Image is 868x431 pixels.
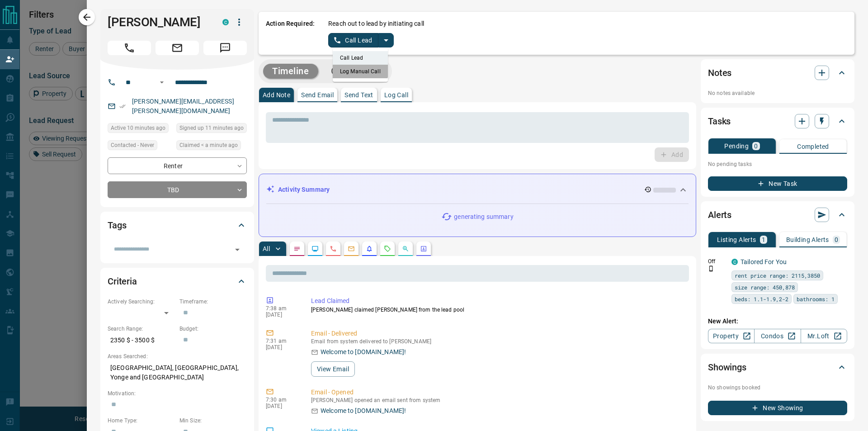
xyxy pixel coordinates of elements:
[801,329,847,343] a: Mr.Loft
[293,245,301,252] svg: Notes
[348,245,355,252] svg: Emails
[301,92,334,98] p: Send Email
[231,243,244,256] button: Open
[108,333,175,348] p: 2350 $ - 3500 $
[108,181,247,198] div: TBD
[328,19,424,28] p: Reach out to lead by initiating call
[384,92,408,98] p: Log Call
[735,294,788,303] span: beds: 1.1-1.9,2-2
[708,265,714,272] svg: Push Notification Only
[708,329,755,343] a: Property
[266,305,297,312] p: 7:38 am
[724,143,749,149] p: Pending
[786,237,829,243] p: Building Alerts
[222,19,229,25] div: condos.ca
[311,388,685,397] p: Email - Opened
[263,64,318,79] button: Timeline
[111,123,165,133] span: Active 10 minutes ago
[108,360,247,385] p: [GEOGRAPHIC_DATA], [GEOGRAPHIC_DATA], Yonge and [GEOGRAPHIC_DATA]
[321,347,406,357] p: Welcome to [DOMAIN_NAME]!
[266,312,297,318] p: [DATE]
[266,344,297,350] p: [DATE]
[311,397,685,403] p: [PERSON_NAME] opened an email sent from system
[108,325,175,333] p: Search Range:
[111,141,154,150] span: Contacted - Never
[108,214,247,236] div: Tags
[333,65,388,78] li: Log Manual Call
[333,51,388,65] li: Call Lead
[176,123,247,136] div: Wed Oct 15 2025
[754,329,801,343] a: Condos
[278,185,330,194] p: Activity Summary
[311,338,685,345] p: Email from system delivered to [PERSON_NAME]
[708,356,847,378] div: Showings
[420,245,427,252] svg: Agent Actions
[108,157,247,174] div: Renter
[717,237,756,243] p: Listing Alerts
[731,259,738,265] div: condos.ca
[322,64,387,79] button: Campaigns
[835,237,838,243] p: 0
[108,298,175,306] p: Actively Searching:
[754,143,758,149] p: 0
[179,325,247,333] p: Budget:
[266,403,297,409] p: [DATE]
[266,181,689,198] div: Activity Summary
[708,317,847,326] p: New Alert:
[321,406,406,416] p: Welcome to [DOMAIN_NAME]!
[266,19,315,47] p: Action Required:
[311,296,685,306] p: Lead Claimed
[311,306,685,314] p: [PERSON_NAME] claimed [PERSON_NAME] from the lead pool
[328,33,394,47] div: split button
[708,157,847,171] p: No pending tasks
[708,66,731,80] h2: Notes
[708,208,731,222] h2: Alerts
[708,89,847,97] p: No notes available
[762,237,765,243] p: 1
[132,98,234,114] a: [PERSON_NAME][EMAIL_ADDRESS][PERSON_NAME][DOMAIN_NAME]
[311,361,355,377] button: View Email
[708,62,847,84] div: Notes
[108,123,172,136] div: Wed Oct 15 2025
[108,352,247,360] p: Areas Searched:
[203,41,247,55] span: Message
[176,140,247,153] div: Wed Oct 15 2025
[708,401,847,415] button: New Showing
[741,258,787,265] a: Tailored For You
[266,338,297,344] p: 7:31 am
[179,141,238,150] span: Claimed < a minute ago
[344,92,373,98] p: Send Text
[108,274,137,289] h2: Criteria
[108,389,247,398] p: Motivation:
[263,246,270,252] p: All
[156,77,167,88] button: Open
[708,110,847,132] div: Tasks
[708,176,847,191] button: New Task
[179,123,244,133] span: Signed up 11 minutes ago
[108,218,126,232] h2: Tags
[108,417,175,425] p: Home Type:
[108,270,247,292] div: Criteria
[402,245,409,252] svg: Opportunities
[366,245,373,252] svg: Listing Alerts
[735,283,795,292] span: size range: 450,878
[708,360,746,374] h2: Showings
[266,397,297,403] p: 7:30 am
[708,257,726,265] p: Off
[179,298,247,306] p: Timeframe:
[708,204,847,226] div: Alerts
[797,294,835,303] span: bathrooms: 1
[708,384,847,392] p: No showings booked
[179,417,247,425] p: Min Size:
[108,41,151,55] span: Call
[797,143,829,150] p: Completed
[108,15,209,29] h1: [PERSON_NAME]
[156,41,199,55] span: Email
[708,114,731,128] h2: Tasks
[119,103,126,109] svg: Email Verified
[311,245,319,252] svg: Lead Browsing Activity
[330,245,337,252] svg: Calls
[454,212,513,222] p: generating summary
[263,92,290,98] p: Add Note
[384,245,391,252] svg: Requests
